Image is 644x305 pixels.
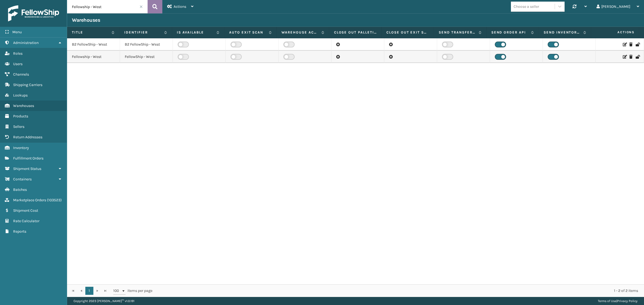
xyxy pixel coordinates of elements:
img: logo [8,5,59,21]
label: Close Out Palletizing [334,30,376,35]
span: Inventory [13,146,29,150]
i: Reactivate [636,55,639,59]
td: B2 FellowShip - West [67,38,120,51]
label: Title [72,30,109,35]
label: Identifier [124,30,161,35]
span: Roles [13,51,23,56]
div: Choose a seller [514,4,539,9]
a: Terms of Use [598,299,616,303]
span: Shipment Cost [13,208,38,213]
i: Edit [623,43,626,46]
span: items per page [113,287,152,295]
span: Sellers [13,124,24,129]
span: Warehouses [13,103,34,108]
span: ( 103523 ) [47,198,62,202]
span: Fulfillment Orders [13,156,43,161]
span: Marketplace Orders [13,198,46,202]
td: FellowShip - West [120,51,173,63]
span: Users [13,62,23,66]
span: Menu [12,30,22,34]
span: Administration [13,40,39,45]
label: Send Transfer API [439,30,476,35]
span: Shipping Carriers [13,83,42,87]
i: Edit [623,55,626,59]
label: Close Out Exit Scan [386,30,429,35]
label: Warehouse accepting return labels [281,30,319,35]
span: Reports [13,229,26,234]
td: Fellowship - West [67,51,120,63]
span: Products [13,114,28,118]
p: Copyright 2023 [PERSON_NAME]™ v 1.0.191 [74,297,134,305]
div: 1 - 2 of 2 items [160,288,638,293]
span: Lookups [13,93,28,98]
span: Return Addresses [13,135,42,139]
label: Auto Exit Scan [229,30,266,35]
label: Is Available [177,30,214,35]
span: Shipment Status [13,166,41,171]
span: Batches [13,187,27,192]
a: Privacy Policy [617,299,638,303]
label: Send Order API [491,30,528,35]
i: Delete [629,43,632,46]
i: Delete [629,55,632,59]
h3: Warehouses [72,17,100,23]
i: Reactivate [636,43,639,46]
div: | [598,297,638,305]
span: Actions [174,4,186,9]
span: Actions [593,28,638,37]
span: Rate Calculator [13,219,39,223]
span: Channels [13,72,29,77]
label: Send Inventory API [544,30,581,35]
span: 100 [113,288,121,293]
span: Containers [13,177,32,181]
a: 1 [85,287,93,295]
td: B2 FellowShip - West [120,38,173,51]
